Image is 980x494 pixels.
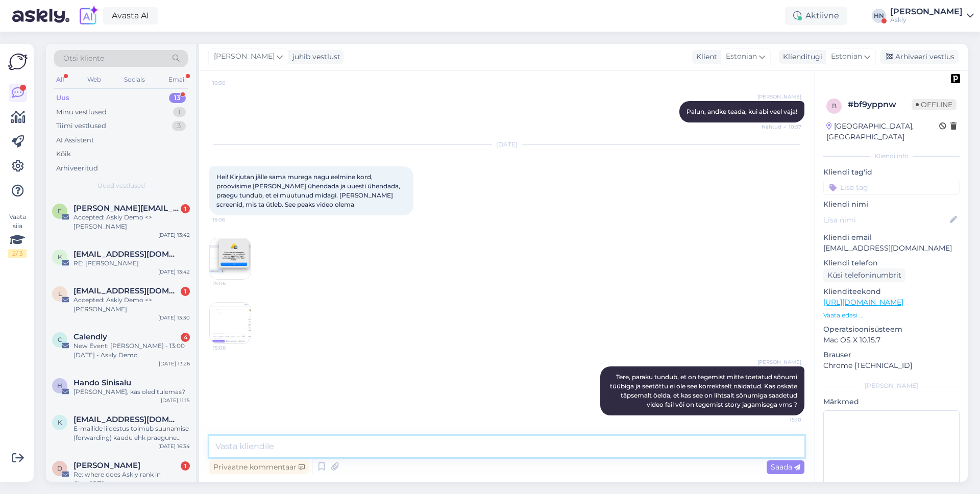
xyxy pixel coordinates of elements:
div: Aktiivne [785,7,847,25]
div: Küsi telefoninumbrit [823,268,905,282]
div: Arhiveeri vestlus [880,50,959,64]
img: explore-ai [78,5,99,27]
span: [PERSON_NAME] [757,93,801,101]
span: Offline [912,99,957,110]
div: Arhiveeritud [56,163,98,174]
div: [DATE] 11:15 [161,397,190,404]
p: Kliendi email [823,232,960,243]
input: Lisa nimi [824,214,948,226]
div: Kõik [56,149,71,159]
div: All [54,73,66,86]
p: Vaata edasi ... [823,311,960,320]
div: Askly [890,16,963,24]
div: Accepted: Askly Demo <> [PERSON_NAME] [73,295,190,314]
span: Uued vestlused [97,181,145,190]
span: H [57,382,62,389]
img: Askly Logo [8,52,28,71]
div: [PERSON_NAME] [890,8,963,16]
div: 2 / 3 [8,249,27,258]
a: [URL][DOMAIN_NAME] [823,298,903,307]
span: Palun, andke teada, kui abi veel vaja! [687,108,797,115]
span: L [58,290,62,298]
div: 1 [181,204,190,213]
div: [DATE] 13:30 [158,314,190,322]
div: 1 [173,107,186,117]
p: Chrome [TECHNICAL_ID] [823,360,960,371]
div: E-mailide liidestus toimub suunamise (forwarding) kaudu ehk praegune emailiserver suunab Askly'ss... [73,424,190,442]
p: Kliendi tag'id [823,167,960,178]
div: Privaatne kommentaar [209,460,309,474]
div: Klienditugi [779,52,822,62]
div: [DATE] [209,140,804,149]
span: Eva.Laanemaa@magnum.ee [73,204,180,213]
div: Vaata siia [8,212,27,258]
p: Brauser [823,350,960,360]
input: Lisa tag [823,180,960,195]
span: kersti@jone.ee [73,250,180,259]
span: Hando Sinisalu [73,378,131,387]
div: Socials [122,73,147,86]
span: Dan Erickson [73,461,140,470]
div: # bf9yppnw [848,98,912,111]
div: 3 [172,121,186,131]
div: Uus [56,93,69,103]
span: Otsi kliente [63,53,104,64]
div: 13 [169,93,186,103]
a: [PERSON_NAME]Askly [890,8,974,24]
p: Märkmed [823,397,960,407]
span: Calendly [73,332,107,341]
div: AI Assistent [56,135,94,145]
span: Hei! Kirjutan jälle sama murega nagu eelmine kord, proovisime [PERSON_NAME] ühendada ja uuesti üh... [216,173,402,208]
div: New Event: [PERSON_NAME] - 13:00 [DATE] - Askly Demo [73,341,190,360]
div: 1 [181,461,190,471]
span: k [58,253,62,261]
span: 15:10 [763,416,801,424]
span: Saada [771,462,800,472]
span: Nähtud ✓ 10:57 [762,123,801,131]
div: HN [872,9,886,23]
p: Kliendi telefon [823,258,960,268]
div: Kliendi info [823,152,960,161]
span: Tere, paraku tundub, et on tegemist mitte toetatud sõnumi tüübiga ja seetõttu ei ole see korrekts... [610,373,799,408]
div: Re: where does Askly rank in ChatGPT? [73,470,190,488]
p: Kliendi nimi [823,199,960,210]
span: Estonian [726,51,757,62]
div: [DATE] 16:34 [158,442,190,450]
span: Estonian [831,51,862,62]
div: 1 [181,287,190,296]
div: Klient [692,52,717,62]
div: juhib vestlust [288,52,340,62]
span: C [58,336,62,343]
span: Kristiina@laur.ee [73,415,180,424]
span: 15:06 [213,280,251,287]
span: b [832,102,837,110]
div: Tiimi vestlused [56,121,106,131]
span: 10:50 [212,79,251,87]
div: [PERSON_NAME] [823,381,960,390]
div: Minu vestlused [56,107,107,117]
img: pd [951,74,960,83]
span: [PERSON_NAME] [757,358,801,366]
span: D [57,464,62,472]
div: [PERSON_NAME], kas oled tulemas? [73,387,190,397]
div: [DATE] 13:26 [159,360,190,367]
span: E [58,207,62,215]
span: 15:06 [213,344,251,352]
div: Email [166,73,188,86]
p: [EMAIL_ADDRESS][DOMAIN_NAME] [823,243,960,254]
span: K [58,418,62,426]
span: 15:06 [212,216,251,224]
div: Accepted: Askly Demo <> [PERSON_NAME] [73,213,190,231]
p: Operatsioonisüsteem [823,324,960,335]
p: Klienditeekond [823,286,960,297]
div: [GEOGRAPHIC_DATA], [GEOGRAPHIC_DATA] [826,121,939,142]
div: RE: [PERSON_NAME] [73,259,190,268]
p: Mac OS X 10.15.7 [823,335,960,345]
div: 4 [181,333,190,342]
span: Liilia.Tyrkson@magnum.ee [73,286,180,295]
img: Attachment [210,238,251,279]
img: Attachment [210,303,251,343]
div: [DATE] 13:42 [158,231,190,239]
a: Avasta AI [103,7,158,24]
div: Web [85,73,103,86]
